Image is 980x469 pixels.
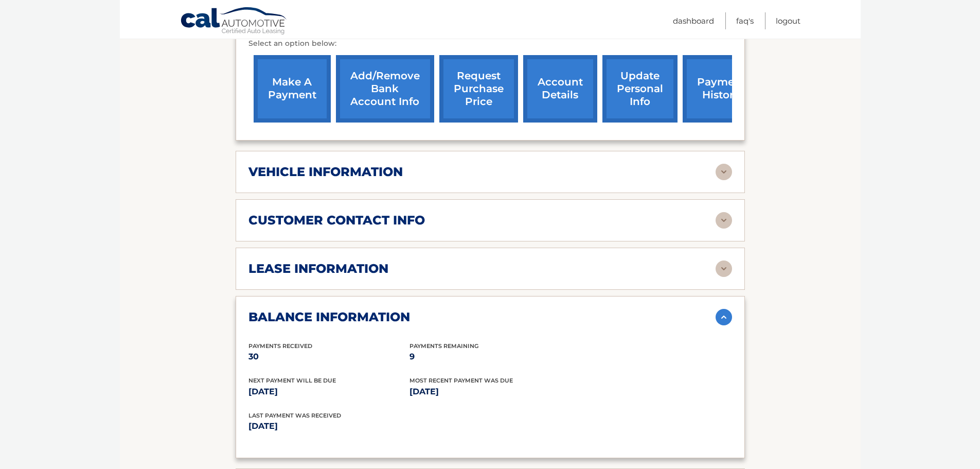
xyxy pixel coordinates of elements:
[248,38,732,50] p: Select an option below:
[602,55,678,123] a: update personal info
[336,55,434,123] a: Add/Remove bank account info
[776,12,800,29] a: Logout
[673,12,714,29] a: Dashboard
[248,213,425,228] h2: customer contact info
[248,261,388,276] h2: lease information
[716,309,732,325] img: accordion-active.svg
[254,55,331,123] a: make a payment
[683,55,760,123] a: payment history
[409,342,478,350] span: Payments Remaining
[409,385,571,399] p: [DATE]
[248,419,490,433] p: [DATE]
[248,385,409,399] p: [DATE]
[439,55,518,123] a: request purchase price
[180,7,288,37] a: Cal Automotive
[736,12,754,29] a: FAQ's
[248,342,312,350] span: Payments Received
[248,164,403,180] h2: vehicle information
[248,309,410,325] h2: balance information
[716,164,732,180] img: accordion-rest.svg
[716,212,732,229] img: accordion-rest.svg
[409,350,571,364] p: 9
[248,377,336,384] span: Next Payment will be due
[523,55,597,123] a: account details
[409,377,513,384] span: Most Recent Payment Was Due
[716,260,732,277] img: accordion-rest.svg
[248,412,341,419] span: Last Payment was received
[248,350,409,364] p: 30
